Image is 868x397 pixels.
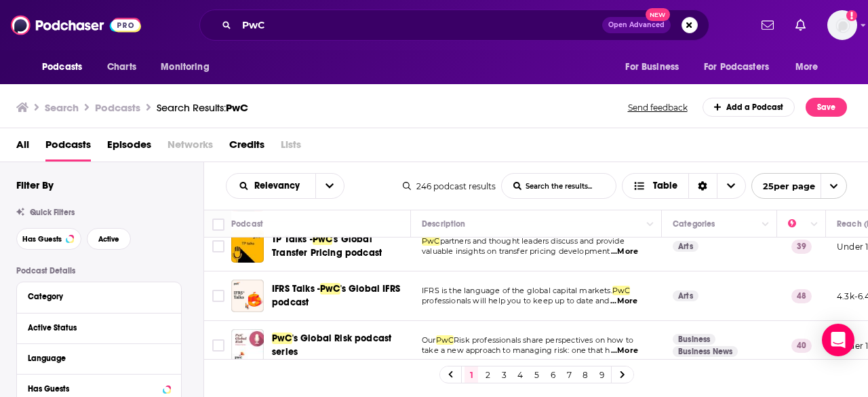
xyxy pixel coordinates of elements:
[107,134,151,162] a: Episodes
[11,12,141,38] img: Podchaser - Follow, Share and Rate Podcasts
[673,346,738,357] a: Business News
[611,246,638,257] span: ...More
[16,178,54,191] h2: Filter By
[16,266,182,276] p: Podcast Details
[546,366,559,383] a: 6
[281,134,301,162] span: Lists
[212,339,224,352] span: Toggle select row
[806,98,847,117] button: Save
[229,134,264,162] a: Credits
[827,10,857,40] button: Show profile menu
[28,323,161,333] div: Active Status
[791,289,812,303] p: 48
[98,235,119,243] span: Active
[167,134,213,162] span: Networks
[98,54,144,80] a: Charts
[422,236,440,246] span: PwC
[616,54,696,80] button: open menu
[45,134,91,162] a: Podcasts
[272,283,320,295] span: IFRS Talks -
[440,236,625,246] span: partners and thought leaders discuss and provide
[465,366,478,383] a: 1
[157,101,248,114] a: Search Results:PwC
[610,296,637,307] span: ...More
[752,176,815,197] span: 25 per page
[403,181,496,191] div: 246 podcast results
[422,296,610,305] span: professionals will help you to keep up to date and
[28,380,170,397] button: Has Guests
[624,102,692,113] button: Send feedback
[695,54,789,80] button: open menu
[30,208,75,217] span: Quick Filters
[578,366,592,383] a: 8
[646,8,670,21] span: New
[827,10,857,40] span: Logged in as headlandconsultancy
[595,366,608,383] a: 9
[513,366,527,383] a: 4
[272,233,313,245] span: TP Talks -
[703,98,795,117] a: Add a Podcast
[28,354,161,363] div: Language
[454,335,633,345] span: Risk professionals share perspectives on how to
[422,335,436,345] span: Our
[231,329,264,362] img: PwC's Global Risk podcast series
[422,246,610,256] span: valuable insights on transfer pricing development
[673,334,715,345] a: Business
[422,286,612,295] span: IFRS is the language of the global capital markets.
[786,54,835,80] button: open menu
[422,216,465,232] div: Description
[422,345,610,355] span: take a new approach to managing risk: one that h
[795,58,818,77] span: More
[436,335,454,345] span: PwC
[231,230,264,263] img: TP Talks - PwC's Global Transfer Pricing podcast
[161,58,209,77] span: Monitoring
[28,288,170,305] button: Category
[562,366,576,383] a: 7
[315,174,344,198] button: open menu
[827,10,857,40] img: User Profile
[673,290,698,301] a: Arts
[107,58,136,77] span: Charts
[608,22,665,29] span: Open Advanced
[157,101,248,114] div: Search Results:
[791,339,812,352] p: 40
[226,173,344,199] h2: Choose List sort
[497,366,511,383] a: 3
[22,235,62,243] span: Has Guests
[757,216,774,233] button: Column Actions
[16,228,81,250] button: Has Guests
[42,58,82,77] span: Podcasts
[530,366,543,383] a: 5
[612,286,631,295] span: PwC
[16,134,29,162] span: All
[199,10,709,41] div: Search podcasts, credits, & more...
[237,14,602,36] input: Search podcasts, credits, & more...
[151,54,226,80] button: open menu
[846,10,857,21] svg: Add a profile image
[272,233,406,260] a: TP Talks -PwC's Global Transfer Pricing podcast
[688,174,717,198] div: Sort Direction
[642,216,658,233] button: Column Actions
[790,14,811,37] a: Show notifications dropdown
[226,181,315,191] button: open menu
[822,324,854,356] div: Open Intercom Messenger
[788,216,807,232] div: Power Score
[231,280,264,312] img: IFRS Talks - PwC's Global IFRS podcast
[28,384,159,394] div: Has Guests
[212,240,224,252] span: Toggle select row
[87,228,131,250] button: Active
[28,319,170,336] button: Active Status
[45,101,79,114] h3: Search
[28,349,170,366] button: Language
[751,173,847,199] button: open menu
[231,216,263,232] div: Podcast
[622,173,746,199] button: Choose View
[212,290,224,302] span: Toggle select row
[320,283,340,295] span: PwC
